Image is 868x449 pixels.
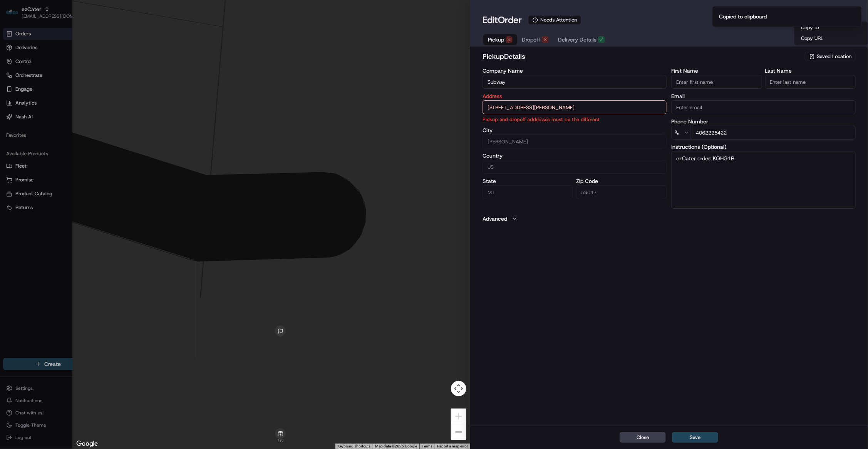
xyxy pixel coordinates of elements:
input: Enter state [483,185,573,199]
button: Copy URL [796,34,866,43]
span: Map data ©2025 Google [375,444,417,448]
label: Company Name [483,68,667,73]
div: Copied to clipboard [719,13,767,20]
button: Copy ID [796,23,866,33]
label: Phone Number [671,119,856,124]
button: Save [672,432,718,443]
span: Dropoff [522,36,540,43]
input: Got a question? Start typing here... [20,50,139,58]
span: Pickup [488,36,504,43]
button: Saved Location [805,51,856,62]
label: Advanced [483,215,507,223]
input: Enter country [483,160,667,174]
input: Enter zip code [576,185,667,199]
label: Instructions (Optional) [671,144,856,150]
button: Map camera controls [451,381,466,396]
button: Zoom in [451,409,466,424]
div: Start new chat [26,74,126,81]
input: Enter city [483,135,667,148]
div: We're available if you need us! [26,81,97,88]
label: Email [671,93,856,99]
input: 110 Centennial Dr, Livingston, MT 59047, USA [483,100,667,114]
img: 1736555255976-a54dd68f-1ca7-489b-9aae-adbdc363a1c4 [8,74,22,88]
label: Last Name [765,68,856,73]
span: Delivery Details [558,36,597,43]
button: Start new chat [131,76,140,85]
div: 💻 [65,113,71,119]
span: Saved Location [817,53,851,60]
label: State [483,178,573,184]
label: First Name [671,68,762,73]
input: Enter email [671,100,856,114]
div: 📗 [8,113,14,119]
button: Advanced [483,215,856,223]
span: Order [498,14,522,26]
label: Address [483,93,667,99]
input: Enter first name [671,75,762,89]
p: Pickup and dropoff addresses must be the different [483,116,667,123]
a: Powered byPylon [54,130,93,136]
label: Country [483,153,667,158]
div: Needs Attention [528,15,581,25]
h2: pickup Details [483,51,803,62]
span: Knowledge Base [15,112,59,120]
button: Close [620,432,666,443]
img: Nash [8,8,23,23]
a: 📗Knowledge Base [5,109,62,123]
a: Terms (opens in new tab) [422,444,432,448]
input: Enter phone number [691,126,856,140]
a: 💻API Documentation [62,109,127,123]
p: Welcome 👋 [8,31,140,43]
button: Keyboard shortcuts [337,444,370,449]
label: City [483,128,667,133]
a: Report a map error [437,444,468,448]
span: API Documentation [73,112,124,120]
h1: Edit [483,14,522,26]
span: Pylon [77,131,93,136]
input: Enter last name [765,75,856,89]
label: Zip Code [576,178,667,184]
img: Google [74,439,100,449]
textarea: ezCater order: KQHG1R [671,151,856,209]
input: Enter company name [483,75,667,89]
button: Zoom out [451,424,466,440]
a: Open this area in Google Maps (opens a new window) [74,439,100,449]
